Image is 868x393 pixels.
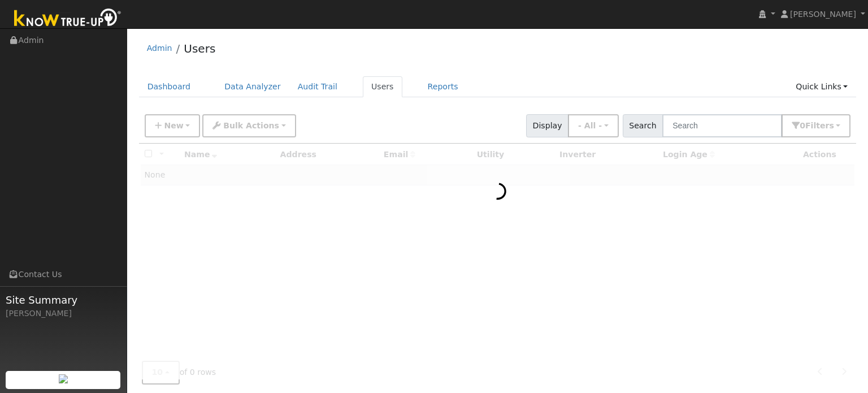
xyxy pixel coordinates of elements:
[790,10,856,19] span: [PERSON_NAME]
[6,292,121,308] span: Site Summary
[829,121,834,130] span: s
[164,121,183,130] span: New
[8,6,127,32] img: Know True-Up
[623,114,663,137] span: Search
[419,76,467,97] a: Reports
[6,308,121,319] div: [PERSON_NAME]
[147,44,172,53] a: Admin
[145,114,201,137] button: New
[289,76,346,97] a: Audit Trail
[223,121,279,130] span: Bulk Actions
[139,76,199,97] a: Dashboard
[202,114,296,137] button: Bulk Actions
[526,114,568,137] span: Display
[782,114,850,137] button: 0Filters
[568,114,619,137] button: - All -
[363,76,402,97] a: Users
[216,76,289,97] a: Data Analyzer
[805,121,834,130] span: Filter
[787,76,856,97] a: Quick Links
[184,42,215,55] a: Users
[662,114,782,137] input: Search
[59,374,68,383] img: retrieve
